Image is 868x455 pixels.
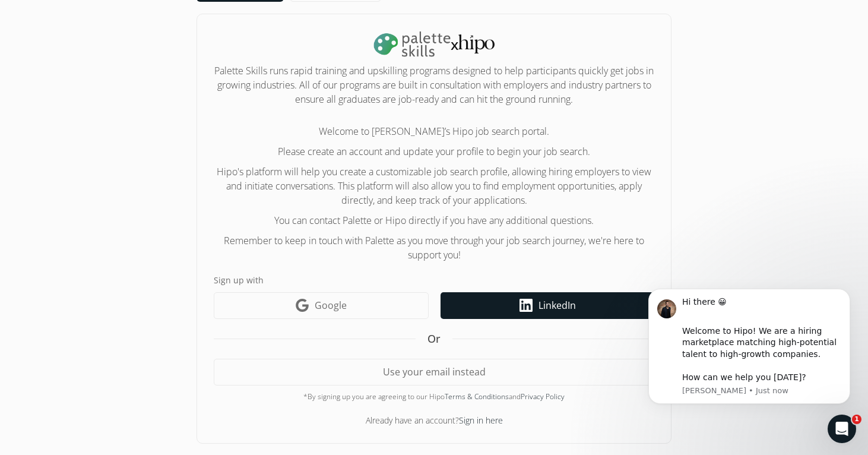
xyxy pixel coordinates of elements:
[828,415,856,443] iframe: Intercom live chat
[315,298,347,312] span: Google
[458,34,495,53] img: svg+xml,%3c
[214,64,654,106] h2: Palette Skills runs rapid training and upskilling programs designed to help participants quickly ...
[373,31,451,58] img: palette-logo-DLm18L25.png
[214,292,429,319] a: Google
[214,233,654,262] p: Remember to keep in touch with Palette as you move through your job search journey, we're here to...
[214,414,654,426] div: Already have an account?
[852,415,861,424] span: 1
[631,271,868,423] iframe: Intercom notifications message
[214,165,654,207] p: Hipo's platform will help you create a customizable job search profile, allowing hiring employers...
[459,415,503,426] a: Sign in here
[441,292,654,319] a: LinkedIn
[214,144,654,159] p: Please create an account and update your profile to begin your job search.
[214,213,654,227] p: You can contact Palette or Hipo directly if you have any additional questions.
[214,274,654,286] label: Sign up with
[538,298,576,312] span: LinkedIn
[214,31,654,58] h1: x
[214,359,654,386] button: Use your email instead
[521,391,565,402] a: Privacy Policy
[214,391,654,402] div: *By signing up you are agreeing to our Hipo and
[427,331,441,347] span: Or
[214,124,654,138] p: Welcome to [PERSON_NAME]’s Hipo job search portal.
[445,391,509,402] a: Terms & Conditions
